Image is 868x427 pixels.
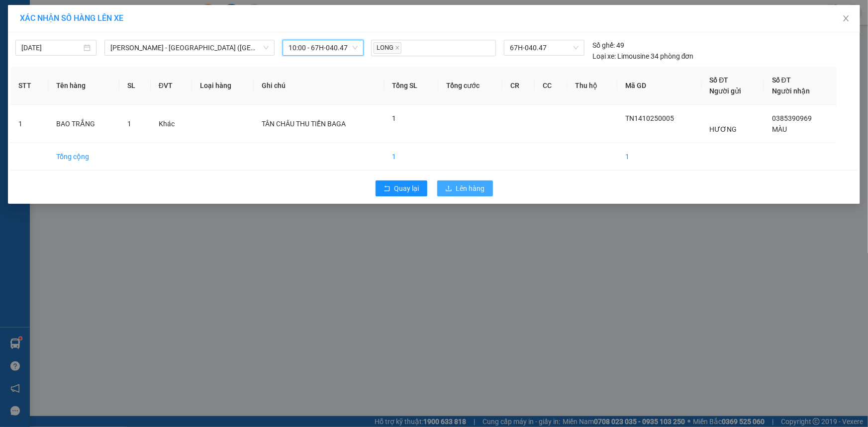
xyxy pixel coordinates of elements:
[456,183,485,194] span: Lên hàng
[772,125,787,133] span: MÀU
[592,40,624,51] div: 49
[592,40,615,51] span: Số ghế:
[842,14,850,22] span: close
[394,183,419,194] span: Quay lại
[254,67,384,105] th: Ghi chú
[48,105,120,143] td: BAO TRẮNG
[395,45,400,50] span: close
[710,87,742,95] span: Người gửi
[617,143,702,171] td: 1
[110,40,269,55] span: Hồ Chí Minh - Tân Châu (Giường)
[48,67,120,105] th: Tên hàng
[772,87,810,95] span: Người nhận
[10,67,48,105] th: STT
[192,67,254,105] th: Loại hàng
[832,5,860,33] button: Close
[376,180,427,196] button: rollbackQuay lại
[592,51,616,62] span: Loại xe:
[262,120,346,128] span: TÂN CHÂU THU TIỀN BAGA
[437,180,493,196] button: uploadLên hàng
[392,114,396,122] span: 1
[127,120,131,128] span: 1
[384,185,390,193] span: rollback
[502,67,535,105] th: CR
[10,105,48,143] td: 1
[385,143,438,171] td: 1
[445,185,452,193] span: upload
[592,51,694,62] div: Limousine 34 phòng đơn
[119,67,151,105] th: SL
[289,40,358,55] span: 10:00 - 67H-040.47
[772,76,791,84] span: Số ĐT
[535,67,567,105] th: CC
[617,67,702,105] th: Mã GD
[151,67,193,105] th: ĐVT
[263,45,269,51] span: down
[48,143,120,171] td: Tổng cộng
[385,67,438,105] th: Tổng SL
[151,105,193,143] td: Khác
[625,114,674,122] span: TN1410250005
[21,42,82,53] input: 14/10/2025
[710,125,737,133] span: HƯƠNG
[510,40,579,55] span: 67H-040.47
[568,67,617,105] th: Thu hộ
[20,13,123,23] span: XÁC NHẬN SỐ HÀNG LÊN XE
[710,76,729,84] span: Số ĐT
[772,114,812,122] span: 0385390969
[374,42,401,54] span: LONG
[438,67,502,105] th: Tổng cước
